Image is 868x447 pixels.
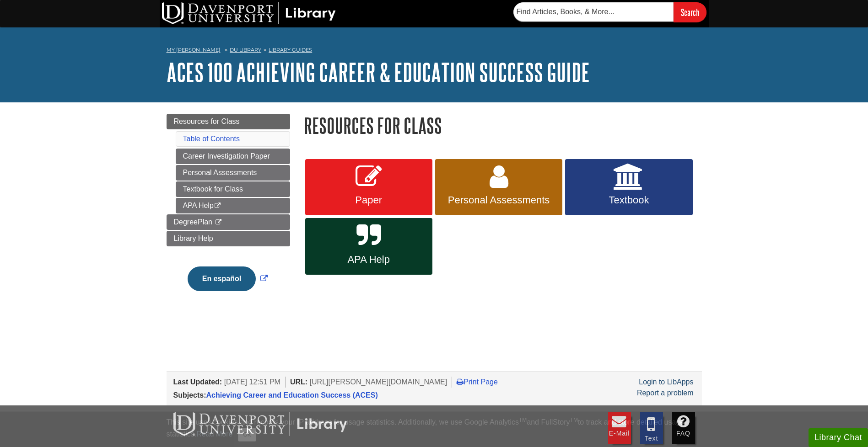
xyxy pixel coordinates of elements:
[188,266,256,291] button: En español
[639,378,693,386] a: Login to LibApps
[185,275,270,282] a: Link opens in new window
[570,417,578,423] sup: TM
[312,254,426,266] span: APA Help
[176,198,290,213] a: APA Help
[305,159,432,216] a: Paper
[809,428,868,447] button: Library Chat
[176,165,290,181] a: Personal Assessments
[196,430,232,438] a: Read More
[214,219,222,225] i: This link opens in a new window
[174,218,213,226] span: DegreePlan
[674,2,706,22] input: Search
[174,234,213,242] span: Library Help
[435,159,562,216] a: Personal Assessments
[312,194,426,206] span: Paper
[167,46,221,54] a: My [PERSON_NAME]
[519,417,527,423] sup: TM
[167,58,590,86] a: ACES 100 Achieving Career & Education Success Guide
[224,378,280,386] span: [DATE] 12:51 PM
[173,391,206,399] span: Subjects:
[162,2,336,24] img: DU Library
[513,2,674,21] input: Find Articles, Books, & More...
[269,47,312,53] a: Library Guides
[214,203,221,209] i: This link opens in a new window
[457,378,464,385] i: Print Page
[167,214,290,230] a: DegreePlan
[167,114,290,129] a: Resources for Class
[457,378,498,386] a: Print Page
[230,47,261,53] a: DU Library
[572,194,685,206] span: Textbook
[174,117,240,125] span: Resources for Class
[305,218,432,275] a: APA Help
[206,391,378,399] a: Achieving Career and Education Success (ACES)
[176,181,290,197] a: Textbook for Class
[167,417,702,442] div: This site uses cookies and records your IP address for usage statistics. Additionally, we use Goo...
[183,135,240,143] a: Table of Contents
[310,378,447,386] span: [URL][PERSON_NAME][DOMAIN_NAME]
[167,231,290,246] a: Library Help
[442,194,555,206] span: Personal Assessments
[304,114,702,137] h1: Resources for Class
[238,428,256,442] button: Close
[637,389,694,397] a: Report a problem
[176,149,290,164] a: Career Investigation Paper
[173,378,222,386] span: Last Updated:
[290,378,307,386] span: URL:
[565,159,692,216] a: Textbook
[167,114,290,307] div: Guide Page Menu
[167,44,702,59] nav: breadcrumb
[513,2,706,22] form: Searches DU Library's articles, books, and more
